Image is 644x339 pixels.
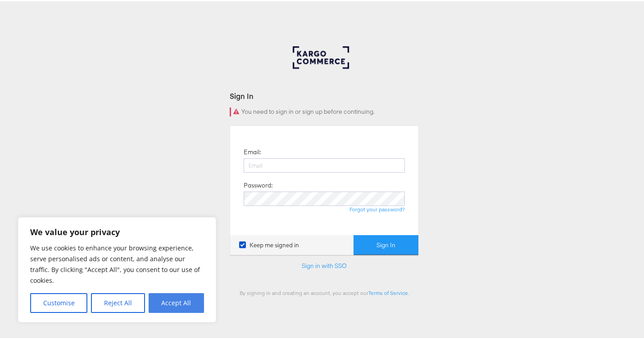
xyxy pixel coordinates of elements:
a: Sign in with SSO [302,260,347,268]
div: By signing in and creating an account, you accept our . [230,288,419,295]
button: Reject All [91,292,145,312]
button: Sign In [354,234,418,254]
p: We use cookies to enhance your browsing experience, serve personalised ads or content, and analys... [30,241,204,285]
label: Email: [244,147,261,155]
input: Email [244,157,405,171]
div: Sign In [230,89,419,100]
p: We value your privacy [30,225,204,236]
a: Forgot your password? [349,205,405,211]
button: Accept All [149,292,204,312]
label: Password: [244,180,272,188]
div: We value your privacy [18,216,216,321]
a: Terms of Service [368,288,408,295]
button: Customise [30,292,87,312]
div: You need to sign in or sign up before continuing. [230,106,419,115]
label: Keep me signed in [239,240,299,248]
